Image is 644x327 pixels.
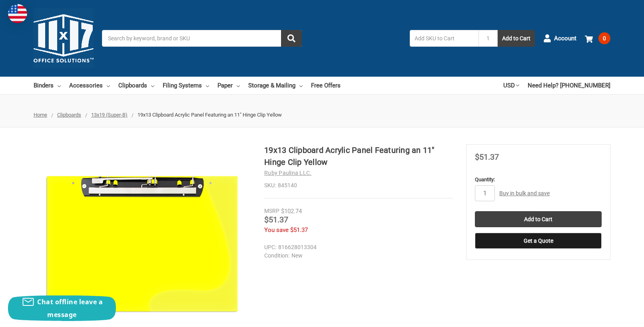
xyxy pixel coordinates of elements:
[503,77,519,94] a: USD
[475,152,499,162] span: $51.37
[34,8,94,68] img: 11x17.com
[498,30,535,47] button: Add to Cart
[554,34,576,43] span: Account
[34,77,61,94] a: Binders
[475,233,602,249] button: Get a Quote
[69,77,110,94] a: Accessories
[57,112,81,118] a: Clipboards
[8,4,27,23] img: duty and tax information for United States
[410,30,479,47] input: Add SKU to Cart
[290,226,308,234] span: $51.37
[264,170,311,176] a: Ruby Paulina LLC.
[264,252,289,260] dt: Condition:
[499,190,550,196] a: Buy in bulk and save
[264,226,289,234] span: You save
[264,243,449,252] dd: 816628013304
[264,215,288,224] span: $51.37
[264,144,453,168] h1: 19x13 Clipboard Acrylic Panel Featuring an 11" Hinge Clip Yellow
[91,112,128,118] a: 13x19 (Super-B)
[34,112,47,118] a: Home
[8,295,116,321] button: Chat offline leave a message
[264,181,453,190] dd: 845140
[598,32,610,44] span: 0
[311,77,341,94] a: Free Offers
[138,112,282,118] span: 19x13 Clipboard Acrylic Panel Featuring an 11" Hinge Clip Yellow
[281,208,302,215] span: $102.74
[585,28,610,49] a: 0
[475,211,602,227] input: Add to Cart
[102,30,302,47] input: Search by keyword, brand or SKU
[543,28,576,49] a: Account
[37,297,103,319] span: Chat offline leave a message
[163,77,209,94] a: Filing Systems
[528,77,610,94] a: Need Help? [PHONE_NUMBER]
[217,77,240,94] a: Paper
[118,77,154,94] a: Clipboards
[248,77,303,94] a: Storage & Mailing
[475,176,602,184] label: Quantity:
[264,252,449,260] dd: New
[264,181,276,190] dt: SKU:
[264,207,279,215] div: MSRP
[264,243,276,252] dt: UPC:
